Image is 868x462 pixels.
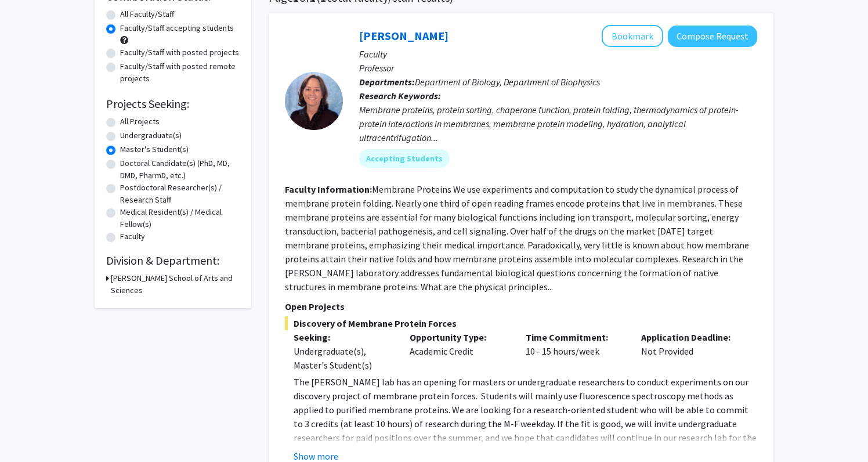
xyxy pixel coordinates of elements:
p: Seeking: [294,330,392,344]
label: Doctoral Candidate(s) (PhD, MD, DMD, PharmD, etc.) [120,157,240,182]
h3: [PERSON_NAME] School of Arts and Sciences [111,272,240,297]
label: Undergraduate(s) [120,129,182,142]
button: Compose Request to Karen Fleming [668,26,757,47]
p: Opportunity Type: [410,330,508,344]
div: 10 - 15 hours/week [517,330,633,372]
fg-read-more: Membrane Proteins We use experiments and computation to study the dynamical process of membrane p... [285,183,749,293]
p: Time Commitment: [526,330,624,344]
label: Faculty/Staff with posted remote projects [120,60,240,85]
b: Departments: [359,76,415,88]
label: Faculty/Staff with posted projects [120,46,239,59]
p: Open Projects [285,299,757,313]
p: Faculty [359,47,757,61]
button: Add Karen Fleming to Bookmarks [602,25,663,47]
label: All Faculty/Staff [120,8,174,20]
div: Academic Credit [401,330,517,372]
div: Membrane proteins, protein sorting, chaperone function, protein folding, thermodynamics of protei... [359,103,757,145]
label: Postdoctoral Researcher(s) / Research Staff [120,182,240,206]
label: Faculty [120,230,145,243]
div: Not Provided [632,330,748,372]
div: Undergraduate(s), Master's Student(s) [294,344,392,372]
label: Faculty/Staff accepting students [120,22,234,34]
label: Medical Resident(s) / Medical Fellow(s) [120,206,240,230]
mat-chip: Accepting Students [359,149,450,168]
h2: Division & Department: [106,254,240,268]
label: All Projects [120,115,160,128]
h2: Projects Seeking: [106,97,240,111]
p: Application Deadline: [641,330,740,344]
iframe: Chat [9,410,49,453]
b: Research Keywords: [359,90,441,102]
b: Faculty Information: [285,183,372,195]
a: [PERSON_NAME] [359,28,449,43]
label: Master's Student(s) [120,143,189,156]
span: Department of Biology, Department of Biophysics [415,76,600,88]
span: Discovery of Membrane Protein Forces [285,316,757,330]
p: Professor [359,61,757,75]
